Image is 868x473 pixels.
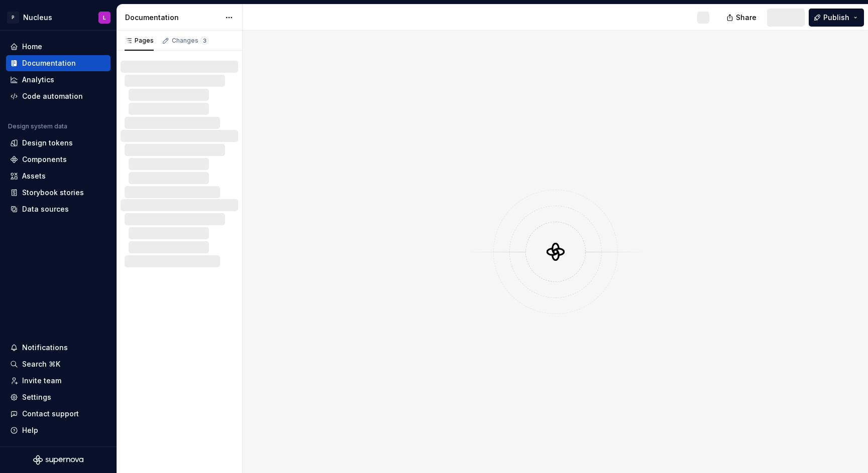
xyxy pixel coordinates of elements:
div: L [103,14,106,22]
div: Search ⌘K [22,359,60,369]
a: Documentation [6,55,111,71]
a: Home [6,39,111,55]
span: 3 [200,37,208,45]
div: Help [22,425,38,435]
a: Code automation [6,88,111,104]
button: Contact support [6,406,111,422]
div: Settings [22,392,51,402]
span: Share [736,13,756,23]
span: Publish [823,13,849,23]
div: Home [22,42,42,52]
button: Publish [809,9,864,27]
div: Changes [172,37,208,45]
button: Search ⌘K [6,356,111,372]
a: Design tokens [6,135,111,151]
a: Components [6,151,111,168]
div: Analytics [22,75,54,85]
svg: Supernova Logo [33,455,83,465]
div: Invite team [22,376,61,386]
div: Nucleus [23,13,52,23]
div: Components [22,154,67,165]
div: Contact support [22,409,79,419]
a: Analytics [6,72,111,88]
div: Pages [125,37,154,45]
div: Code automation [22,91,83,101]
a: Storybook stories [6,185,111,201]
div: Documentation [125,13,220,23]
div: P [7,12,19,24]
a: Data sources [6,201,111,217]
button: Notifications [6,340,111,356]
button: Share [721,9,763,27]
button: PNucleusL [2,7,115,28]
div: Documentation [22,58,76,68]
div: Assets [22,171,46,181]
a: Settings [6,389,111,405]
button: Help [6,422,111,438]
div: Design tokens [22,138,73,148]
a: Invite team [6,373,111,389]
div: Data sources [22,204,69,214]
div: Notifications [22,343,68,353]
div: Design system data [8,122,67,130]
div: Storybook stories [22,188,84,198]
a: Assets [6,168,111,184]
